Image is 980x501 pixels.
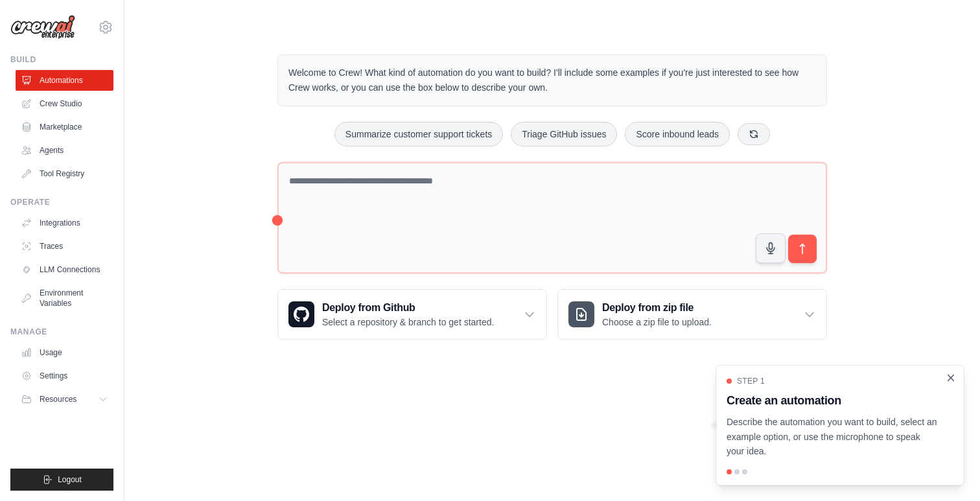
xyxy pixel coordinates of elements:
a: Automations [16,70,113,91]
a: Usage [16,342,113,363]
p: Welcome to Crew! What kind of automation do you want to build? I'll include some examples if you'... [288,65,816,95]
a: Settings [16,366,113,386]
button: Score inbound leads [625,122,730,146]
span: Step 1 [737,376,765,386]
a: Agents [16,140,113,161]
div: Manage [10,327,113,337]
a: Marketplace [16,117,113,137]
button: Logout [10,469,113,491]
button: Triage GitHub issues [511,122,617,146]
p: Choose a zip file to upload. [602,316,712,329]
button: Summarize customer support tickets [334,122,503,146]
h3: Deploy from zip file [602,300,712,316]
a: LLM Connections [16,259,113,280]
a: Crew Studio [16,93,113,114]
a: Environment Variables [16,283,113,314]
a: Tool Registry [16,163,113,184]
iframe: Chat Widget [915,439,980,501]
div: Operate [10,197,113,207]
p: Describe the automation you want to build, select an example option, or use the microphone to spe... [727,415,938,459]
button: Resources [16,389,113,410]
span: Resources [40,394,76,404]
a: Integrations [16,213,113,233]
p: Select a repository & branch to get started. [322,316,494,329]
h3: Create an automation [727,391,938,410]
h3: Deploy from Github [322,300,494,316]
a: Traces [16,236,113,257]
img: Logo [10,15,75,40]
div: Build [10,54,113,65]
span: Logout [58,474,82,485]
button: Close walkthrough [946,373,956,383]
